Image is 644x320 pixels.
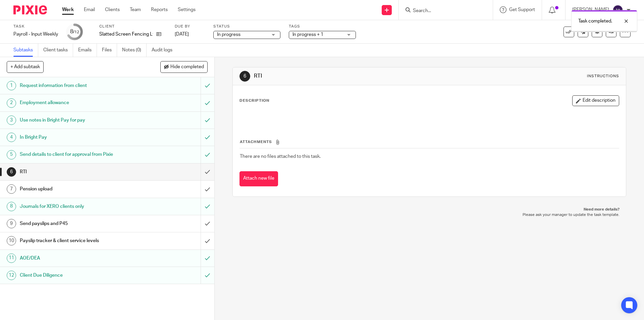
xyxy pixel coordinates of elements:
span: In progress [217,32,240,37]
a: Team [130,6,141,13]
span: There are no files attached to this task. [240,154,321,159]
div: Instructions [587,74,619,79]
div: Payroll - Input Weekly [13,31,58,38]
div: 1 [7,81,16,90]
small: /12 [73,30,79,34]
h1: Payslip tracker & client service levels [20,236,136,246]
a: Client tasks [43,44,73,57]
div: 11 [7,254,16,263]
p: Slatted Screen Fencing Ltd [99,31,153,38]
a: Notes (0) [122,44,147,57]
a: Email [84,6,95,13]
button: Attach new file [239,171,278,186]
h1: RTI [20,167,136,177]
a: Settings [178,6,196,13]
div: 10 [7,236,16,245]
div: 6 [7,167,16,177]
h1: Request information from client [20,81,136,91]
span: [DATE] [175,32,189,37]
h1: Send details to client for approval from Pixie [20,149,136,159]
h1: Use notes in Bright Pay for pay [20,115,136,125]
span: In progress + 1 [292,32,323,37]
button: + Add subtask [7,61,44,73]
label: Due by [175,24,205,29]
span: Attachments [240,140,272,144]
a: Audit logs [152,44,177,57]
a: Clients [105,6,120,13]
span: Hide completed [170,64,204,70]
h1: RTI [254,73,444,80]
a: Files [102,44,117,57]
h1: Send payslips and P45 [20,219,136,229]
img: svg%3E [612,5,623,15]
div: 8 [70,28,79,36]
div: 9 [7,219,16,228]
div: 7 [7,184,16,194]
div: 4 [7,133,16,142]
div: 8 [7,202,16,211]
img: Pixie [13,5,47,14]
div: 6 [239,71,250,82]
a: Work [62,6,74,13]
a: Reports [151,6,168,13]
h1: In Bright Pay [20,132,136,142]
a: Emails [78,44,97,57]
a: Subtasks [13,44,38,57]
h1: Employment allowance [20,98,136,108]
h1: AOE/DEA [20,253,136,263]
div: 2 [7,98,16,108]
button: Hide completed [160,61,208,73]
p: Please ask your manager to update the task template. [239,212,619,218]
h1: Pension upload [20,184,136,194]
h1: Journals for XERO clients only [20,201,136,212]
label: Status [213,24,280,29]
button: Edit description [572,95,619,106]
label: Task [13,24,58,29]
div: 5 [7,150,16,159]
h1: Client Due Diligence [20,270,136,280]
div: 3 [7,116,16,125]
label: Tags [289,24,356,29]
p: Need more details? [239,207,619,212]
p: Task completed. [578,18,612,25]
label: Client [99,24,166,29]
p: Description [239,98,269,103]
div: 12 [7,271,16,280]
